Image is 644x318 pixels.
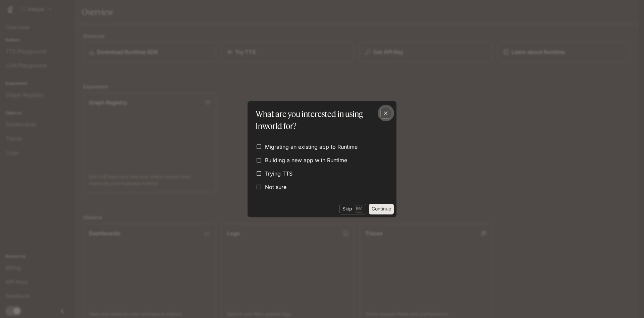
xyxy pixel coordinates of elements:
p: Esc [355,205,363,212]
span: Not sure [265,183,286,191]
span: Trying TTS [265,170,292,178]
span: Building a new app with Runtime [265,156,347,164]
button: SkipEsc [339,204,366,214]
p: What are you interested in using Inworld for? [256,108,386,132]
button: Continue [369,204,394,214]
span: Migrating an existing app to Runtime [265,143,358,151]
